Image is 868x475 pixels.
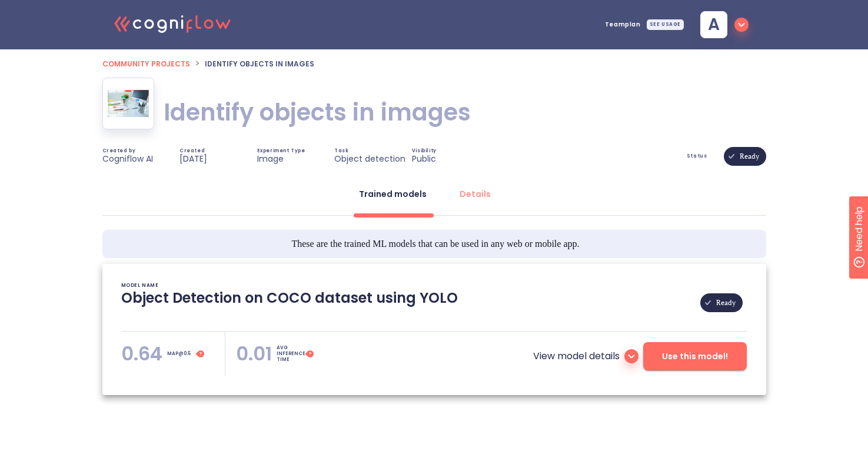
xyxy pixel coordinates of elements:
p: 0.01 [236,342,272,366]
p: Public [412,153,436,164]
p: AVG INFERENCE TIME [277,345,305,363]
span: Identify objects in images [205,59,314,69]
p: Object Detection on COCO dataset using YOLO [121,289,458,317]
p: Cogniflow AI [102,153,153,164]
span: Community projects [102,59,190,69]
button: a [691,8,753,42]
span: Status [687,154,707,159]
span: Ready [733,114,766,199]
p: [DATE] [179,153,207,164]
li: > [195,56,200,71]
a: Community projects [102,56,190,70]
p: MODEL NAME [121,283,159,289]
button: Use this model! [643,342,747,370]
span: Created [179,149,205,153]
p: 0.64 [121,342,162,366]
p: Image [257,153,284,164]
p: Object detection [334,153,405,164]
span: These are the trained ML models that can be used in any web or mobile app. [291,237,579,251]
span: Team plan [605,22,641,28]
span: Ready [709,260,743,345]
h1: Identify objects in images [164,96,471,129]
p: View model details [533,349,620,363]
div: Trained models [359,188,427,200]
span: Need help [28,3,72,17]
span: Task [334,149,348,153]
p: MAP@0.5 [167,351,195,357]
img: Identify objects in images [108,90,149,117]
span: a [708,16,720,33]
tspan: ? [309,351,311,357]
span: Use this model! [662,349,728,364]
tspan: ? [199,351,201,357]
div: Details [460,188,491,200]
div: SEE USAGE [647,19,684,30]
span: Created by [102,149,136,153]
span: Experiment Type [257,149,305,153]
span: Visibility [412,149,437,153]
